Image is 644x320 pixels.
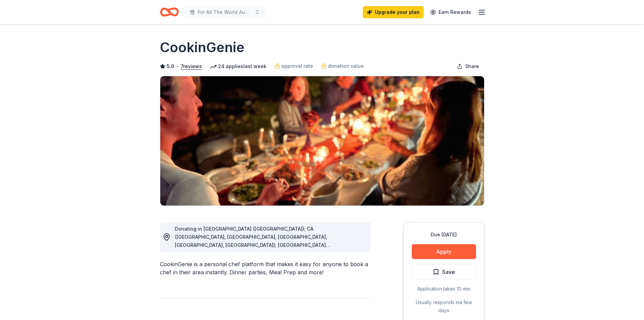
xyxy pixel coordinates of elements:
[176,64,178,69] span: •
[160,38,244,57] h1: CookinGenie
[465,62,479,70] span: Share
[452,60,484,73] button: Share
[412,264,476,279] button: Save
[412,244,476,259] button: Apply
[160,260,371,276] div: CookinGenie is a personal chef platform that makes it easy for anyone to book a chef in their are...
[198,8,252,16] span: For All The World Auction Extravaganza
[426,6,475,18] a: Earn Rewards
[328,62,364,70] span: donation value
[412,285,476,293] div: Application takes 10 min
[181,62,202,70] button: 7reviews
[412,298,476,315] div: Usually responds in a few days
[275,62,313,70] a: approval rate
[160,76,484,206] img: Image for CookinGenie
[210,62,266,70] div: 24 applies last week
[160,4,179,20] a: Home
[442,268,455,276] span: Save
[412,231,476,239] div: Due [DATE]
[321,62,364,70] a: donation value
[167,62,174,70] span: 5.0
[363,6,424,18] a: Upgrade your plan
[184,5,265,19] button: For All The World Auction Extravaganza
[281,62,313,70] span: approval rate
